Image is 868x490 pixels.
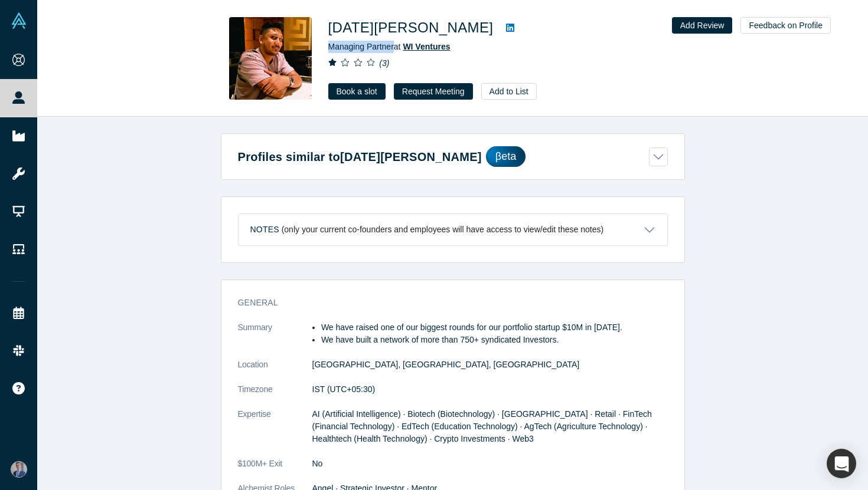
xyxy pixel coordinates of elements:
[238,321,312,359] dt: Summary
[239,214,667,245] button: Notes (only your current co-founders and employees will have access to view/edit these notes)
[11,461,27,478] img: Connor Owen's Account
[229,17,312,100] img: Kartik Agnihotri's Profile Image
[312,383,668,396] dd: IST (UTC+05:30)
[238,148,482,166] h2: Profiles similar to [DATE][PERSON_NAME]
[403,42,450,51] a: WI Ventures
[328,83,386,100] a: Book a slot
[312,409,652,443] span: AI (Artificial Intelligence) · Biotech (Biotechnology) · [GEOGRAPHIC_DATA] · Retail · FinTech (Fi...
[238,383,312,408] dt: Timezone
[238,146,668,167] button: Profiles similar to[DATE][PERSON_NAME]βeta
[394,83,473,100] button: Request Meeting
[238,458,312,482] dt: $100M+ Exit
[312,359,668,371] dd: [GEOGRAPHIC_DATA], [GEOGRAPHIC_DATA], [GEOGRAPHIC_DATA]
[672,17,733,34] button: Add Review
[328,42,451,51] span: Managing Partner at
[328,17,494,38] h1: [DATE][PERSON_NAME]
[481,83,537,100] button: Add to List
[379,58,389,68] i: ( 3 )
[238,297,651,309] h3: General
[11,12,27,29] img: Alchemist Vault Logo
[321,334,668,346] li: We have built a network of more than 750+ syndicated Investors.
[321,321,668,334] li: We have raised one of our biggest rounds for our portfolio startup $10M in [DATE].
[312,458,668,470] dd: No
[282,225,604,235] p: (only your current co-founders and employees will have access to view/edit these notes)
[250,223,279,236] h3: Notes
[740,17,831,34] button: Feedback on Profile
[486,146,526,167] div: βeta
[238,408,312,458] dt: Expertise
[238,359,312,383] dt: Location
